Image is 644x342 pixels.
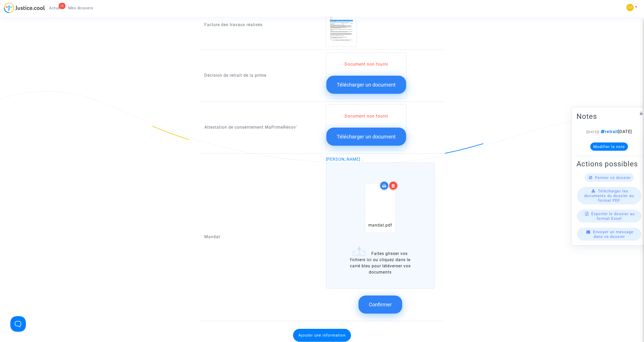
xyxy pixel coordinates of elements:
[64,4,98,12] a: Mes dossiers
[358,296,402,314] button: Confirmer
[10,316,26,332] iframe: Help Scout Beacon - Open
[584,189,634,203] span: Télécharger les documents du dossier au format PDF
[68,6,93,10] span: Mes dossiers
[45,4,64,12] a: 1KActus
[326,113,406,119] div: Document non fourni
[59,3,65,9] div: 1K
[337,134,396,140] span: Télécharger un document
[204,124,318,130] p: Attestation de consentement MaPrimeRénov'
[326,76,406,94] button: Télécharger un document
[204,234,318,240] p: Mandat
[576,112,642,121] h2: Notes
[326,157,363,162] span: [PERSON_NAME] :
[326,128,406,146] button: Télécharger un document
[204,72,318,79] p: Décision de retrait de la prime
[576,159,642,168] h2: Actions possibles
[599,129,632,134] span: [DATE]
[49,6,60,10] span: Actus
[4,3,45,13] img: jc-logo.svg
[586,130,599,134] span: [[DATE]]
[326,61,406,67] div: Document non fourni
[590,143,628,151] button: Modifier la note
[337,82,396,88] span: Télécharger un document
[293,329,351,342] button: Ajouter une information
[626,4,634,11] img: 5a13cfc393247f09c958b2f13390bacc
[369,301,392,308] span: Confirmer
[599,129,618,134] span: retrait
[593,230,633,239] span: Envoyer un message dans ce dossier
[204,21,318,28] p: Facture des travaux réalisés
[595,175,631,180] span: Fermer ce dossier
[591,212,635,221] span: Exporter le dossier au format Excel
